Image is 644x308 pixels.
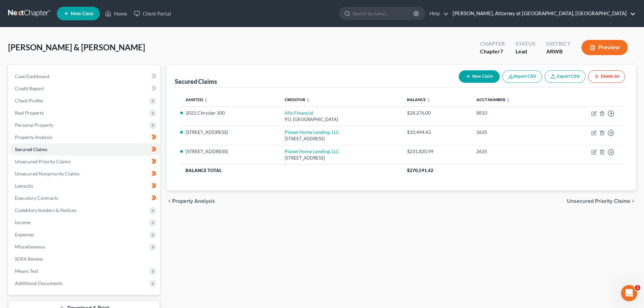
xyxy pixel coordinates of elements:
[9,70,160,82] a: Case Dashboard
[15,98,43,103] span: Client Profile
[407,168,433,173] span: $270,591.42
[285,129,339,135] a: Planet Home Lending, LLC
[15,244,45,250] span: Miscellaneous
[635,285,640,290] span: 1
[476,97,510,102] a: Acct Number unfold_more
[15,183,33,189] span: Lawsuits
[102,7,130,20] a: Home
[407,110,466,116] div: $28,276.00
[15,207,76,213] span: Codebtors Insiders & Notices
[167,198,172,204] i: chevron_left
[476,148,549,155] div: 2635
[407,148,466,155] div: $231,820.99
[8,42,145,52] span: [PERSON_NAME] & [PERSON_NAME]
[15,268,38,274] span: Means Test
[15,171,79,176] span: Unsecured Nonpriority Claims
[71,11,93,16] span: New Case
[15,219,30,225] span: Income
[426,7,449,20] a: Help
[285,148,339,154] a: Planet Home Lending, LLC
[15,195,58,201] span: Executory Contracts
[15,86,44,91] span: Credit Report
[621,285,637,301] iframe: Intercom live chat
[567,198,636,204] button: Unsecured Priority Claims chevron_right
[9,156,160,168] a: Unsecured Priority Claims
[9,82,160,95] a: Credit Report
[476,110,549,116] div: 8810
[407,129,466,136] div: $10,494.43
[167,198,215,204] button: chevron_left Property Analysis
[15,146,47,152] span: Secured Claims
[449,7,636,20] a: [PERSON_NAME], Attorney at [GEOGRAPHIC_DATA], [GEOGRAPHIC_DATA]
[285,110,313,116] a: Ally Financial
[516,48,535,55] div: Lead
[546,40,571,48] div: District
[15,73,49,79] span: Case Dashboard
[546,48,571,55] div: ARWB
[9,180,160,192] a: Lawsuits
[15,280,63,286] span: Additional Documents
[285,116,396,123] div: P.O. [GEOGRAPHIC_DATA]
[427,98,431,102] i: unfold_more
[407,97,431,102] a: Balance unfold_more
[581,40,628,55] button: Preview
[9,143,160,156] a: Secured Claims
[186,129,274,136] li: [STREET_ADDRESS]
[545,70,586,83] a: Export CSV
[500,48,503,54] span: 7
[186,148,274,155] li: [STREET_ADDRESS]
[180,164,402,176] th: Balance Total
[9,192,160,204] a: Executory Contracts
[9,131,160,143] a: Property Analysis
[175,77,217,86] div: Secured Claims
[130,7,174,20] a: Client Portal
[588,70,625,83] button: Delete All
[506,98,510,102] i: unfold_more
[15,159,71,164] span: Unsecured Priority Claims
[306,98,310,102] i: unfold_more
[567,198,630,204] span: Unsecured Priority Claims
[285,155,396,161] div: [STREET_ADDRESS]
[15,110,44,116] span: Real Property
[204,98,208,102] i: unfold_more
[502,70,542,83] button: Import CSV
[459,70,500,83] button: New Claim
[480,48,505,55] div: Chapter
[285,136,396,142] div: [STREET_ADDRESS]
[9,168,160,180] a: Unsecured Nonpriority Claims
[15,256,43,262] span: SOFA Review
[630,198,636,204] i: chevron_right
[480,40,505,48] div: Chapter
[15,122,53,128] span: Personal Property
[516,40,535,48] div: Status
[172,198,215,204] span: Property Analysis
[15,134,52,140] span: Property Analysis
[9,253,160,265] a: SOFA Review
[285,97,310,102] a: Creditor unfold_more
[186,110,274,116] li: 2021 Chrysler 300
[186,97,208,102] a: Asset(s) unfold_more
[15,232,34,237] span: Expenses
[476,129,549,136] div: 2635
[353,7,414,20] input: Search by name...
